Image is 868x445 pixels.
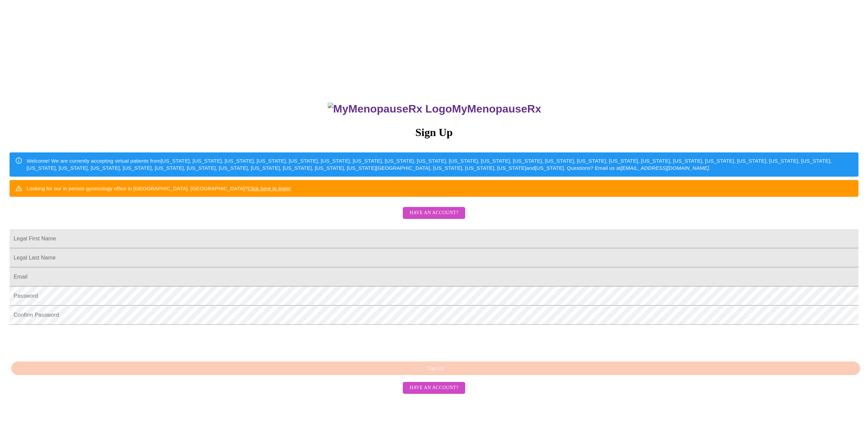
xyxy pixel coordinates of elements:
[621,165,709,171] em: [EMAIL_ADDRESS][DOMAIN_NAME]
[401,384,467,390] a: Have an account?
[401,214,467,220] a: Have an account?
[328,103,452,115] img: MyMenopauseRx Logo
[410,384,458,392] span: Have an account?
[248,186,291,191] a: Click here to login!
[27,154,853,175] div: Welcome! We are currently accepting virtual patients from [US_STATE], [US_STATE], [US_STATE], [US...
[11,103,859,115] h3: MyMenopauseRx
[10,126,858,139] h3: Sign Up
[403,207,465,219] button: Have an account?
[10,328,113,355] iframe: reCAPTCHA
[410,209,458,217] span: Have an account?
[27,182,291,195] div: Looking for our in person gynecology office in [GEOGRAPHIC_DATA], [GEOGRAPHIC_DATA]?
[403,382,465,394] button: Have an account?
